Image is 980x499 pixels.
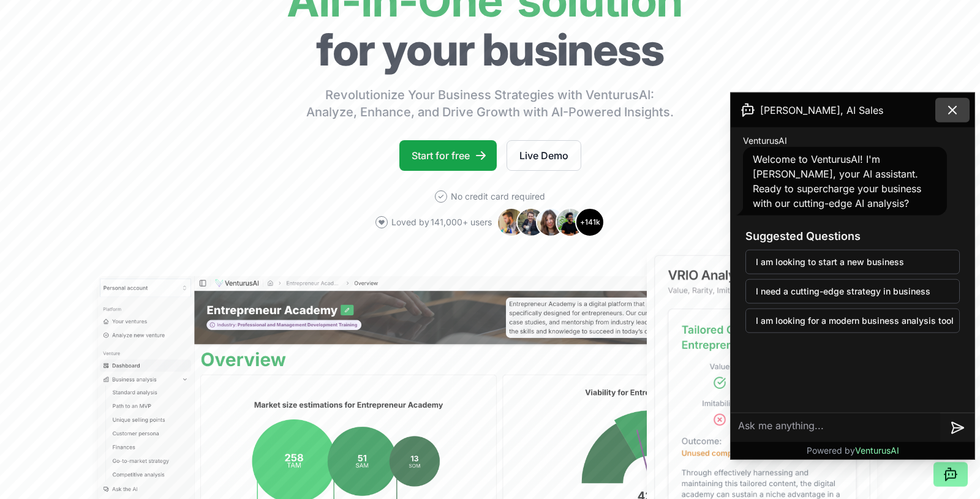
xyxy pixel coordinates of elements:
span: VenturusAI [855,445,899,456]
a: Start for free [399,140,497,171]
span: [PERSON_NAME], AI Sales [760,103,883,118]
button: I am looking to start a new business [745,250,960,274]
a: Live Demo [507,140,581,171]
img: Avatar 1 [497,208,526,237]
button: I am looking for a modern business analysis tool [745,309,960,333]
span: VenturusAI [743,135,787,147]
img: Avatar 4 [556,208,585,237]
button: I need a cutting-edge strategy in business [745,279,960,304]
h3: Suggested Questions [745,228,960,245]
img: Avatar 3 [536,208,565,237]
span: Welcome to VenturusAI! I'm [PERSON_NAME], your AI assistant. Ready to supercharge your business w... [753,153,921,209]
p: Powered by [807,445,899,457]
img: Avatar 2 [516,208,546,237]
